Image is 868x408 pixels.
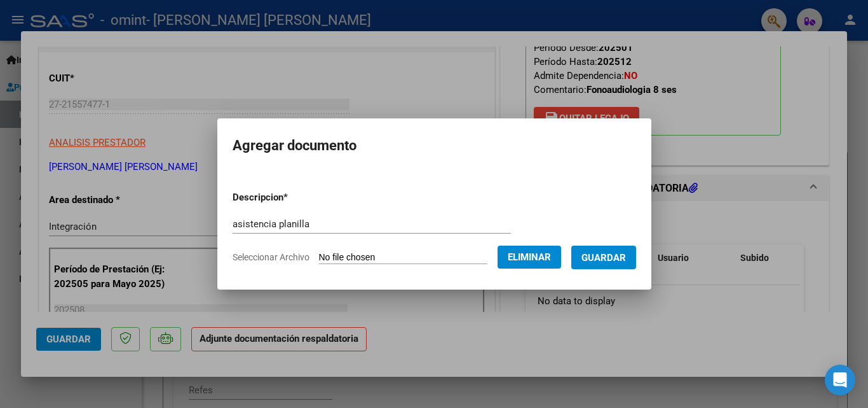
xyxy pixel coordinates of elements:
[233,134,636,158] h2: Agregar documento
[825,365,855,395] div: Open Intercom Messenger
[581,252,626,264] span: Guardar
[498,246,561,269] button: Eliminar
[508,251,551,263] span: Eliminar
[571,246,636,269] button: Guardar
[233,190,354,205] p: Descripcion
[233,252,309,262] span: Seleccionar Archivo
